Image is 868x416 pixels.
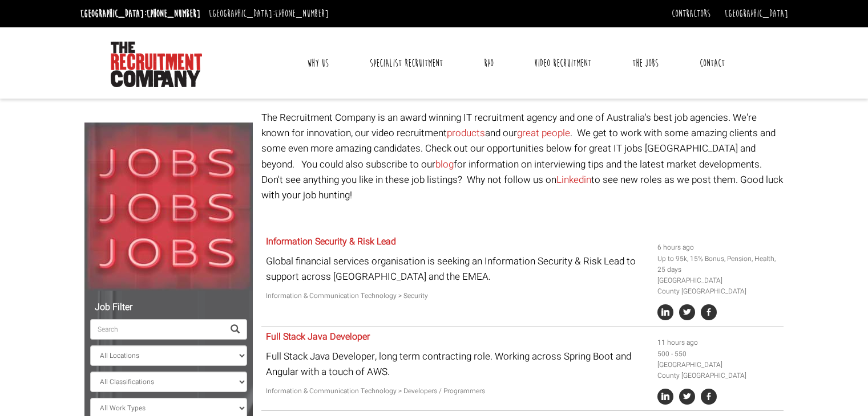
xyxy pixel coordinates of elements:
a: [PHONE_NUMBER] [275,7,329,20]
a: [PHONE_NUMBER] [147,7,200,20]
img: The Recruitment Company [111,42,202,87]
a: The Jobs [624,49,667,78]
a: Contractors [672,7,710,20]
a: products [447,126,485,140]
li: 6 hours ago [657,242,780,253]
a: Specialist Recruitment [361,49,451,78]
a: Video Recruitment [526,49,600,78]
h5: Job Filter [90,303,247,313]
a: Linkedin [556,173,591,187]
a: Why Us [298,49,337,78]
a: RPO [475,49,502,78]
a: Information Security & Risk Lead [266,235,396,248]
a: [GEOGRAPHIC_DATA] [725,7,788,20]
li: [GEOGRAPHIC_DATA]: [78,5,203,23]
a: blog [435,157,454,172]
li: [GEOGRAPHIC_DATA]: [206,5,332,23]
a: great people [517,126,570,140]
a: Contact [691,49,733,78]
img: Jobs, Jobs, Jobs [84,123,253,291]
p: The Recruitment Company is an award winning IT recruitment agency and one of Australia's best job... [261,110,784,203]
input: Search [90,319,224,340]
